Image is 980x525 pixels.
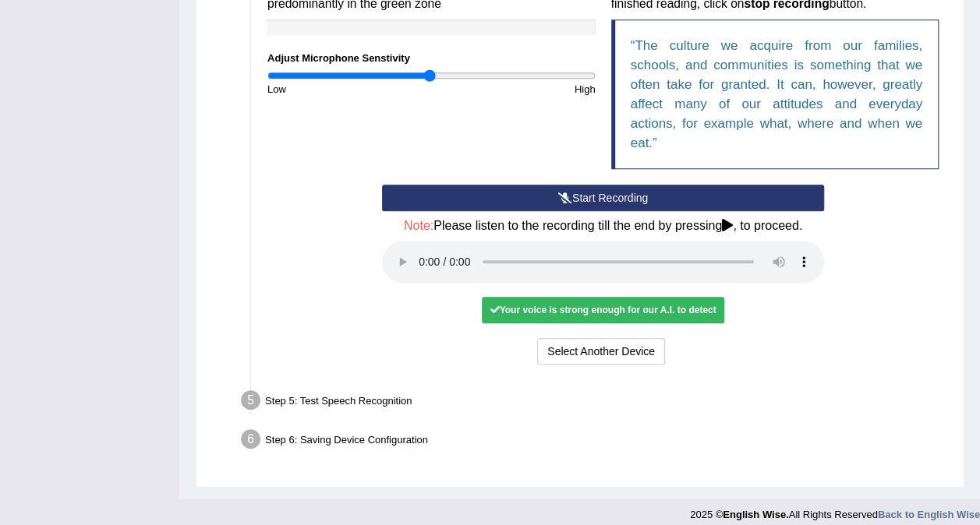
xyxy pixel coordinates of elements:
[404,219,433,232] span: Note:
[382,219,824,233] h4: Please listen to the recording till the end by pressing , to proceed.
[431,82,603,97] div: High
[537,338,665,365] button: Select Another Device
[723,509,788,520] strong: English Wise.
[690,499,980,522] div: 2025 © All Rights Reserved
[234,425,957,459] div: Step 6: Saving Device Configuration
[382,185,824,211] button: Start Recording
[234,386,957,420] div: Step 5: Test Speech Recognition
[482,297,724,323] div: Your voice is strong enough for our A.I. to detect
[267,51,410,65] label: Adjust Microphone Senstivity
[878,509,980,520] a: Back to English Wise
[260,82,431,97] div: Low
[631,38,923,150] q: The culture we acquire from our families, schools, and communities is something that we often tak...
